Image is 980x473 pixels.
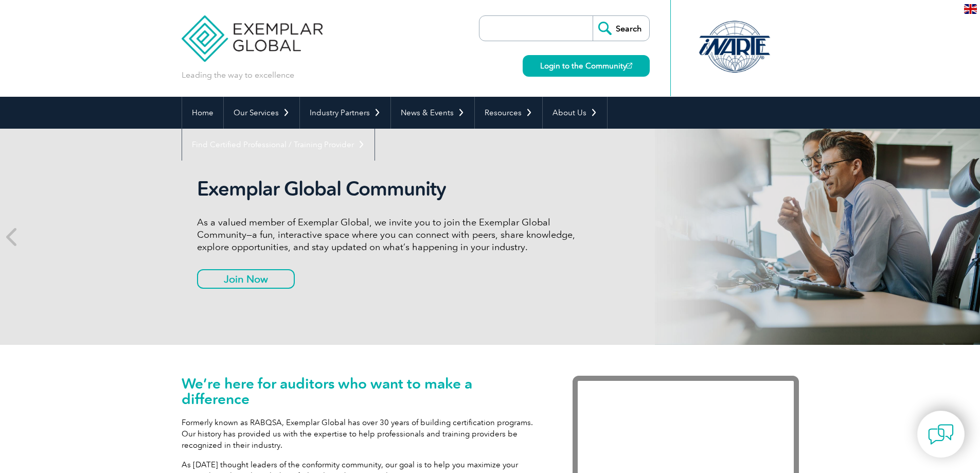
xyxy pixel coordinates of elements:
[593,16,649,41] input: Search
[224,97,299,129] a: Our Services
[182,69,294,81] p: Leading the way to excellence
[182,129,375,161] a: Find Certified Professional / Training Provider
[182,376,542,407] h1: We’re here for auditors who want to make a difference
[197,177,583,201] h2: Exemplar Global Community
[182,97,223,129] a: Home
[300,97,390,129] a: Industry Partners
[523,55,650,77] a: Login to the Community
[182,417,542,451] p: Formerly known as RABQSA, Exemplar Global has over 30 years of building certification programs. O...
[627,63,632,68] img: open_square.png
[928,422,954,447] img: contact-chat.png
[475,97,542,129] a: Resources
[543,97,607,129] a: About Us
[391,97,474,129] a: News & Events
[964,4,977,14] img: en
[197,216,583,253] p: As a valued member of Exemplar Global, we invite you to join the Exemplar Global Community—a fun,...
[197,269,295,289] a: Join Now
